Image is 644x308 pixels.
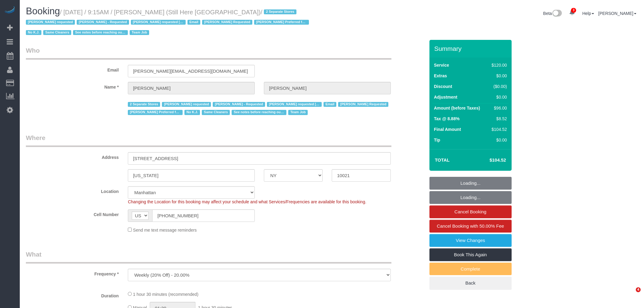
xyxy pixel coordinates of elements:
[187,20,201,25] span: Email
[429,205,512,218] a: Cancel Booking
[21,209,123,218] label: Cell Number
[162,102,211,107] span: [PERSON_NAME] requested
[184,110,200,115] span: No K.J.
[435,157,450,163] strong: Total
[288,110,308,115] span: Team Job
[128,82,255,94] input: First Name
[128,169,255,182] input: City
[489,137,507,143] div: $0.00
[338,102,388,107] span: [PERSON_NAME] Requested
[434,137,440,143] label: Tip
[489,126,507,132] div: $104.52
[623,287,638,302] iframe: Intercom live chat
[429,220,512,233] a: Cancel Booking with 50.00% Fee
[202,20,252,25] span: [PERSON_NAME] Requested
[21,269,123,277] label: Frequency *
[26,6,60,16] span: Booking
[26,133,391,147] legend: Where
[489,94,507,100] div: $0.00
[26,20,75,25] span: [PERSON_NAME] requested
[489,105,507,111] div: $96.00
[131,20,186,25] span: [PERSON_NAME] requested [STREET_ADDRESS]
[4,6,16,15] img: Automaid Logo
[437,223,504,229] span: Cancel Booking with 50.00% Fee
[434,62,449,68] label: Service
[26,46,391,60] legend: Who
[43,30,71,35] span: Same Cleaners
[264,9,296,14] span: 2 Separate Stores
[128,65,255,77] input: Email
[543,11,562,16] a: Beta
[26,250,391,264] legend: What
[489,73,507,79] div: $0.00
[332,169,390,182] input: Zip Code
[128,199,366,204] span: Changing the Location for this booking may affect your schedule and what Services/Frequencies are...
[582,11,594,16] a: Help
[471,158,506,163] h4: $104.52
[429,248,512,261] a: Book This Again
[489,62,507,68] div: $120.00
[130,30,149,35] span: Team Job
[324,102,337,107] span: Email
[128,102,160,107] span: 2 Separate Stores
[26,9,311,36] small: / [DATE] / 9:15AM / [PERSON_NAME] (Still Here [GEOGRAPHIC_DATA])
[434,94,457,100] label: Adjustment
[213,102,265,107] span: [PERSON_NAME] - Requested
[598,11,636,16] a: [PERSON_NAME]
[434,45,509,52] h3: Summary
[232,110,286,115] span: See notes before reaching out to customer
[26,30,41,35] span: No K.J.
[21,291,123,299] label: Duration
[571,8,576,13] span: 3
[434,126,461,132] label: Final Amount
[77,20,129,25] span: [PERSON_NAME] - Requested
[26,9,311,36] span: /
[73,30,128,35] span: See notes before reaching out to customer
[566,6,578,19] a: 3
[429,234,512,247] a: View Changes
[434,105,480,111] label: Amount (before Taxes)
[21,186,123,194] label: Location
[489,116,507,122] div: $8.52
[264,82,391,94] input: Last Name
[434,116,460,122] label: Tax @ 8.88%
[133,228,197,233] span: Send me text message reminders
[21,65,123,73] label: Email
[434,83,452,89] label: Discount
[254,20,309,25] span: [PERSON_NAME] Preferred for [STREET_ADDRESS][PERSON_NAME]
[267,102,322,107] span: [PERSON_NAME] requested [STREET_ADDRESS]
[152,209,255,222] input: Cell Number
[21,82,123,90] label: Name *
[128,110,183,115] span: [PERSON_NAME] Preferred for [STREET_ADDRESS][PERSON_NAME]
[552,10,562,18] img: New interface
[489,83,507,89] div: ($0.00)
[202,110,230,115] span: Same Cleaners
[21,152,123,160] label: Address
[636,287,641,292] span: 4
[434,73,447,79] label: Extras
[429,277,512,289] a: Back
[133,292,198,297] span: 1 hour 30 minutes (recommended)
